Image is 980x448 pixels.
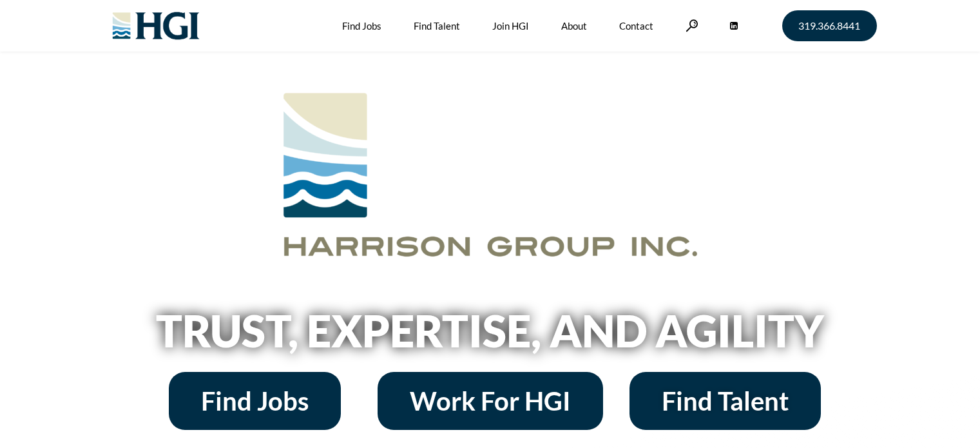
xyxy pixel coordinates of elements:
a: Find Jobs [169,372,341,430]
span: Work For HGI [410,388,571,414]
h2: Trust, Expertise, and Agility [123,309,858,353]
span: Find Jobs [201,388,309,414]
a: Search [686,19,698,32]
a: Work For HGI [378,372,603,430]
span: Find Talent [662,388,789,414]
a: 319.366.8441 [782,10,877,41]
span: 319.366.8441 [798,21,860,31]
a: Find Talent [629,372,821,430]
